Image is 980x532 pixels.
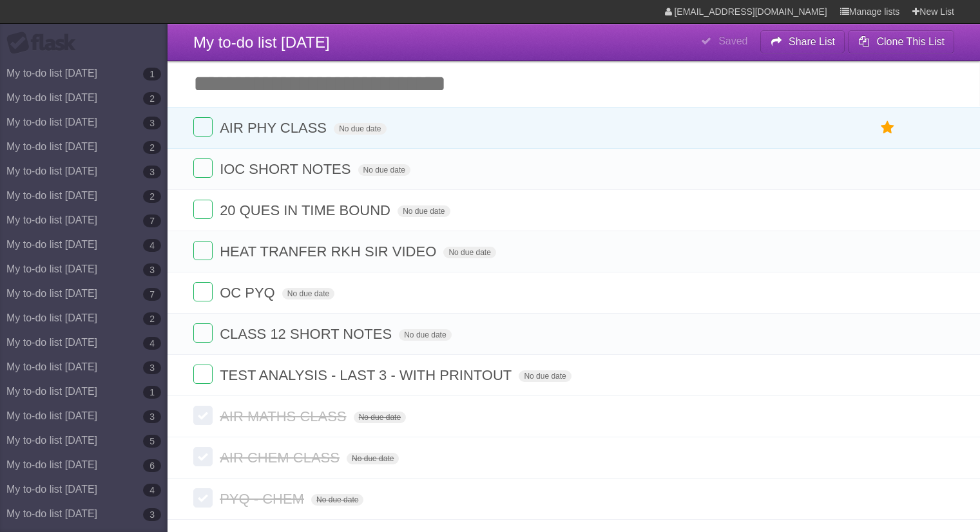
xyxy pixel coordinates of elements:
[220,120,330,136] span: AIR PHY CLASS
[876,117,900,138] label: Star task
[718,35,747,46] b: Saved
[143,214,161,227] b: 7
[789,36,835,47] b: Share List
[193,488,213,508] label: Done
[519,370,571,382] span: No due date
[354,412,406,423] span: No due date
[143,386,161,399] b: 1
[143,361,161,374] b: 3
[220,326,395,342] span: CLASS 12 SHORT NOTES
[334,123,386,135] span: No due date
[193,158,213,178] label: Done
[220,161,354,177] span: IOC SHORT NOTES
[358,164,410,176] span: No due date
[143,190,161,203] b: 2
[398,205,450,217] span: No due date
[143,141,161,154] b: 2
[143,459,161,472] b: 6
[193,323,213,343] label: Done
[220,491,307,507] span: PYQ - CHEM
[220,367,515,383] span: TEST ANALYSIS - LAST 3 - WITH PRINTOUT
[143,68,161,81] b: 1
[193,447,213,466] label: Done
[311,494,363,506] span: No due date
[399,329,451,341] span: No due date
[876,36,945,47] b: Clone This List
[193,365,213,384] label: Done
[760,30,845,53] button: Share List
[6,32,84,55] div: Flask
[282,288,334,299] span: No due date
[143,435,161,448] b: 5
[143,117,161,129] b: 3
[143,166,161,178] b: 3
[848,30,954,53] button: Clone This List
[143,263,161,276] b: 3
[143,288,161,301] b: 7
[193,200,213,219] label: Done
[143,484,161,497] b: 4
[143,312,161,325] b: 2
[220,408,349,424] span: AIR MATHS CLASS
[220,202,394,218] span: 20 QUES IN TIME BOUND
[193,241,213,260] label: Done
[193,117,213,137] label: Done
[143,239,161,252] b: 4
[193,33,330,51] span: My to-do list [DATE]
[443,247,495,258] span: No due date
[143,92,161,105] b: 2
[143,508,161,521] b: 3
[220,450,343,466] span: AIR CHEM CLASS
[143,337,161,350] b: 4
[220,285,278,301] span: OC PYQ
[220,243,439,260] span: HEAT TRANFER RKH SIR VIDEO
[193,406,213,425] label: Done
[347,453,399,464] span: No due date
[143,410,161,423] b: 3
[193,282,213,301] label: Done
